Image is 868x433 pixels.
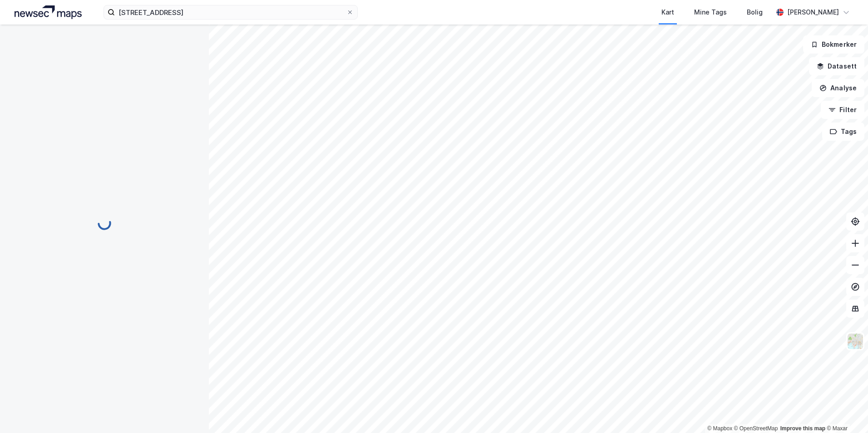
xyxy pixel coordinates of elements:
[823,389,868,433] iframe: Chat Widget
[812,79,864,97] button: Analyse
[97,216,112,231] img: spinner.a6d8c91a73a9ac5275cf975e30b51cfb.svg
[707,425,732,432] a: Mapbox
[734,425,778,432] a: OpenStreetMap
[694,7,727,18] div: Mine Tags
[780,425,825,432] a: Improve this map
[115,5,346,19] input: Søk på adresse, matrikkel, gårdeiere, leietakere eller personer
[661,7,674,18] div: Kart
[803,35,864,54] button: Bokmerker
[747,7,763,18] div: Bolig
[823,389,868,433] div: Kontrollprogram for chat
[15,5,82,19] img: logo.a4113a55bc3d86da70a041830d287a7e.svg
[809,57,864,75] button: Datasett
[847,333,864,350] img: Z
[822,123,864,141] button: Tags
[787,7,839,18] div: [PERSON_NAME]
[821,101,864,119] button: Filter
